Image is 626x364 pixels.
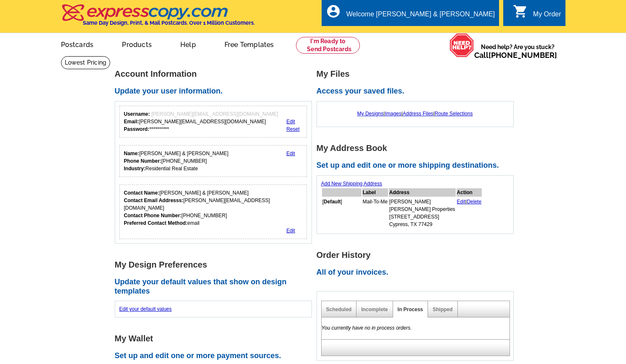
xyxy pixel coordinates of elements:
[115,260,317,269] h1: My Design Preferences
[474,51,557,60] span: Call
[357,111,384,117] a: My Designs
[317,161,518,170] h2: Set up and edit one or more shipping destinations.
[124,110,278,133] div: [PERSON_NAME][EMAIL_ADDRESS][DOMAIN_NAME] **********
[322,198,362,229] td: [ ]
[119,306,172,312] a: Edit your default values
[151,111,278,117] span: [PERSON_NAME][EMAIL_ADDRESS][DOMAIN_NAME]
[317,70,518,78] h1: My Files
[513,9,561,20] a: shopping_cart My Order
[119,106,307,138] div: Your login information.
[317,268,518,277] h2: All of your invoices.
[124,166,145,172] strong: Industry:
[489,51,557,60] a: [PHONE_NUMBER]
[124,119,139,125] strong: Email:
[385,111,401,117] a: Images
[457,199,466,205] a: Edit
[167,34,209,54] a: Help
[48,34,107,54] a: Postcards
[119,145,307,177] div: Your personal details.
[124,189,303,227] div: [PERSON_NAME] & [PERSON_NAME] [PERSON_NAME][EMAIL_ADDRESS][DOMAIN_NAME] [PHONE_NUMBER] email
[403,111,433,117] a: Address Files
[317,87,518,96] h2: Access your saved files.
[119,185,307,239] div: Who should we contact regarding order issues?
[361,307,388,312] a: Incomplete
[467,199,481,205] a: Delete
[324,199,341,205] b: Default
[474,43,561,60] span: Need help? Are you stuck?
[124,151,140,156] strong: Name:
[533,10,561,22] div: My Order
[321,106,509,122] div: | | |
[346,10,495,22] div: Welcome [PERSON_NAME] & [PERSON_NAME]
[83,20,255,26] h4: Same Day Design, Print, & Mail Postcards. Over 1 Million Customers.
[449,33,474,57] img: help
[389,198,456,229] td: [PERSON_NAME] [PERSON_NAME] Properties [STREET_ADDRESS] Cypress, TX 77429
[115,278,317,296] h2: Update your default values that show on design templates
[124,190,160,196] strong: Contact Name:
[317,144,518,153] h1: My Address Book
[124,158,161,164] strong: Phone Number:
[322,325,412,331] em: You currently have no in process orders.
[115,87,317,96] h2: Update your user information.
[457,198,482,229] td: |
[398,307,423,312] a: In Process
[211,34,288,54] a: Free Templates
[108,34,165,54] a: Products
[286,126,299,132] a: Reset
[115,334,317,343] h1: My Wallet
[317,251,518,260] h1: Order History
[362,198,388,229] td: Mail-To-Me
[326,4,341,19] i: account_circle
[321,181,382,187] a: Add New Shipping Address
[513,4,528,19] i: shopping_cart
[115,70,317,78] h1: Account Information
[435,111,473,117] a: Route Selections
[286,151,295,156] a: Edit
[124,150,229,172] div: [PERSON_NAME] & [PERSON_NAME] [PHONE_NUMBER] Residential Real Estate
[326,307,352,312] a: Scheduled
[124,126,150,132] strong: Password:
[286,119,295,125] a: Edit
[362,188,388,197] th: Label
[286,228,295,234] a: Edit
[124,213,182,218] strong: Contact Phone Number:
[389,188,456,197] th: Address
[61,10,255,26] a: Same Day Design, Print, & Mail Postcards. Over 1 Million Customers.
[115,351,317,361] h2: Set up and edit one or more payment sources.
[124,220,188,226] strong: Preferred Contact Method:
[457,188,482,197] th: Action
[433,307,452,312] a: Shipped
[124,111,150,117] strong: Username:
[124,198,184,203] strong: Contact Email Addresss:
